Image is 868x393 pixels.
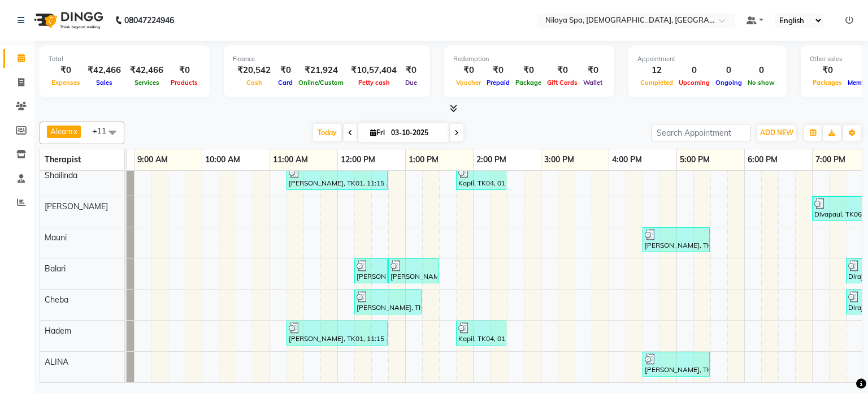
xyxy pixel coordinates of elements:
[513,64,544,77] div: ₹0
[745,79,778,87] span: No show
[580,64,605,77] div: ₹0
[168,64,201,77] div: ₹0
[453,54,605,64] div: Redemption
[296,64,346,77] div: ₹21,924
[45,326,71,336] span: Hadem
[810,64,845,77] div: ₹0
[270,152,311,168] a: 11:00 AM
[457,322,505,344] div: Kapil, TK04, 01:45 PM-02:30 PM, Leg Energiser (Feet Calves & Knees) 45 Min
[457,167,505,188] div: Kapil, TK04, 01:45 PM-02:30 PM, Leg Energiser (Feet Calves & Knees) 45 Min
[124,5,174,36] b: 08047224946
[637,64,676,77] div: 12
[93,79,115,87] span: Sales
[677,152,713,168] a: 5:00 PM
[637,79,676,87] span: Completed
[355,79,393,87] span: Petty cash
[760,128,793,137] span: ADD NEW
[652,124,750,141] input: Search Appointment
[745,152,780,168] a: 6:00 PM
[296,79,346,87] span: Online/Custom
[389,260,437,282] div: [PERSON_NAME], TK02, 12:45 PM-01:30 PM, Indian Head, Neck and Shoulder Massage([DEMOGRAPHIC_DATA]...
[134,152,171,168] a: 9:00 AM
[388,124,444,141] input: 2025-10-03
[644,229,709,251] div: [PERSON_NAME], TK05, 04:30 PM-05:30 PM, Balinese Massage Therapy 60 Min([DEMOGRAPHIC_DATA])
[45,295,68,305] span: Cheba
[202,152,243,168] a: 10:00 AM
[644,353,709,375] div: [PERSON_NAME], TK05, 04:30 PM-05:30 PM, Balinese Massage Therapy 60 Min([DEMOGRAPHIC_DATA])
[676,64,713,77] div: 0
[541,152,577,168] a: 3:00 PM
[474,152,509,168] a: 2:00 PM
[453,79,484,87] span: Voucher
[45,357,68,367] span: ALINA
[49,54,201,64] div: Total
[50,127,72,136] span: Aleam
[49,64,83,77] div: ₹0
[244,79,265,87] span: Cash
[713,79,745,87] span: Ongoing
[72,127,77,136] a: x
[544,79,580,87] span: Gift Cards
[544,64,580,77] div: ₹0
[338,152,378,168] a: 12:00 PM
[125,64,168,77] div: ₹42,466
[355,260,387,282] div: [PERSON_NAME], TK02, 12:15 PM-12:45 PM, Thai Foot Reflexology 30 Min
[288,322,387,344] div: [PERSON_NAME], TK01, 11:15 AM-12:45 PM, Couple massage 90
[45,232,67,243] span: Mauni
[233,54,421,64] div: Finance
[813,152,848,168] a: 7:00 PM
[355,291,420,313] div: [PERSON_NAME], TK03, 12:15 PM-01:15 PM, Deep Tissue Repair Therapy 60 Min([DEMOGRAPHIC_DATA])
[453,64,484,77] div: ₹0
[580,79,605,87] span: Wallet
[401,64,421,77] div: ₹0
[745,64,778,77] div: 0
[637,54,778,64] div: Appointment
[313,124,341,141] span: Today
[168,79,201,87] span: Products
[713,64,745,77] div: 0
[484,64,513,77] div: ₹0
[367,128,388,137] span: Fri
[132,79,162,87] span: Services
[29,5,106,36] img: logo
[609,152,645,168] a: 4:00 PM
[49,79,83,87] span: Expenses
[45,201,108,211] span: [PERSON_NAME]
[233,64,275,77] div: ₹20,542
[288,167,387,188] div: [PERSON_NAME], TK01, 11:15 AM-12:45 PM, Couple massage 90
[402,79,420,87] span: Due
[275,64,296,77] div: ₹0
[45,170,77,180] span: Shailinda
[83,64,125,77] div: ₹42,466
[93,126,115,135] span: +11
[406,152,441,168] a: 1:00 PM
[513,79,544,87] span: Package
[275,79,296,87] span: Card
[45,264,66,274] span: Balari
[810,79,845,87] span: Packages
[757,125,796,141] button: ADD NEW
[45,154,81,165] span: Therapist
[346,64,401,77] div: ₹10,57,404
[676,79,713,87] span: Upcoming
[484,79,513,87] span: Prepaid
